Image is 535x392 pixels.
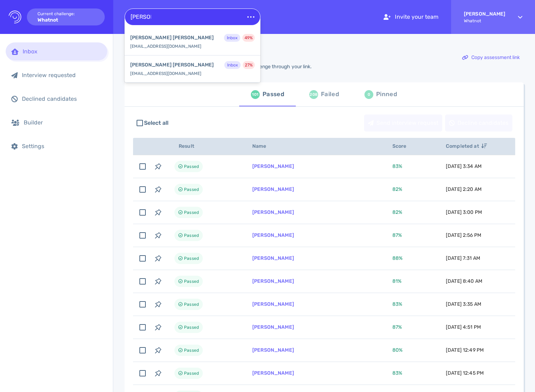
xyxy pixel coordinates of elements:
[376,89,397,100] div: Pinned
[459,49,523,66] div: Copy assessment link
[458,49,524,66] button: Copy assessment link
[184,277,199,286] span: Passed
[446,232,481,238] span: [DATE] 2:56 PM
[392,255,403,261] span: 88 %
[242,34,255,42] div: 49 %
[22,143,102,150] div: Settings
[446,255,480,261] span: [DATE] 7:31 AM
[446,278,482,284] span: [DATE] 8:40 AM
[184,300,199,309] span: Passed
[24,119,102,126] div: Builder
[446,324,481,330] span: [DATE] 4:51 PM
[446,143,487,149] span: Completed at
[252,347,294,353] a: [PERSON_NAME]
[446,186,482,192] span: [DATE] 2:20 AM
[446,163,482,169] span: [DATE] 3:34 AM
[125,28,260,55] div: [EMAIL_ADDRESS][DOMAIN_NAME]
[263,89,284,100] div: Passed
[252,209,294,215] a: [PERSON_NAME]
[252,143,274,149] span: Name
[184,369,199,378] span: Passed
[252,370,294,376] a: [PERSON_NAME]
[392,232,402,238] span: 87 %
[125,55,260,83] div: [EMAIL_ADDRESS][DOMAIN_NAME]
[309,90,318,99] div: 208
[184,323,199,332] span: Passed
[446,301,481,307] span: [DATE] 3:35 AM
[464,11,505,17] strong: [PERSON_NAME]
[252,301,294,307] a: [PERSON_NAME]
[392,209,402,215] span: 82 %
[252,255,294,261] a: [PERSON_NAME]
[392,347,403,353] span: 80 %
[243,61,255,69] div: 27 %
[392,143,414,149] span: Score
[22,95,102,102] div: Declined candidates
[166,138,244,155] th: Result
[184,208,199,217] span: Passed
[446,209,482,215] span: [DATE] 3:00 PM
[392,278,402,284] span: 81 %
[184,162,199,171] span: Passed
[252,186,294,192] a: [PERSON_NAME]
[224,34,240,42] div: Inbox
[252,163,294,169] a: [PERSON_NAME]
[224,61,241,69] div: Inbox
[392,301,402,307] span: 83 %
[252,232,294,238] a: [PERSON_NAME]
[252,324,294,330] a: [PERSON_NAME]
[445,115,512,131] div: Decline candidates
[252,278,294,284] a: [PERSON_NAME]
[184,185,199,194] span: Passed
[392,324,402,330] span: 87 %
[364,115,442,131] button: Send interview request
[251,90,260,99] div: 101
[23,48,102,55] div: Inbox
[321,89,339,100] div: Failed
[446,347,484,353] span: [DATE] 12:49 PM
[22,72,102,78] div: Interview requested
[464,18,505,23] span: Whatnot
[184,254,199,263] span: Passed
[445,115,512,131] button: Decline candidates
[184,346,199,355] span: Passed
[392,370,402,376] span: 83 %
[144,119,169,127] span: Select all
[130,34,214,42] b: [PERSON_NAME] [PERSON_NAME]
[364,115,442,131] div: Send interview request
[184,231,199,240] span: Passed
[392,186,402,192] span: 82 %
[392,163,402,169] span: 83 %
[446,370,484,376] span: [DATE] 12:45 PM
[130,61,214,69] b: [PERSON_NAME] [PERSON_NAME]
[364,90,373,99] div: 0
